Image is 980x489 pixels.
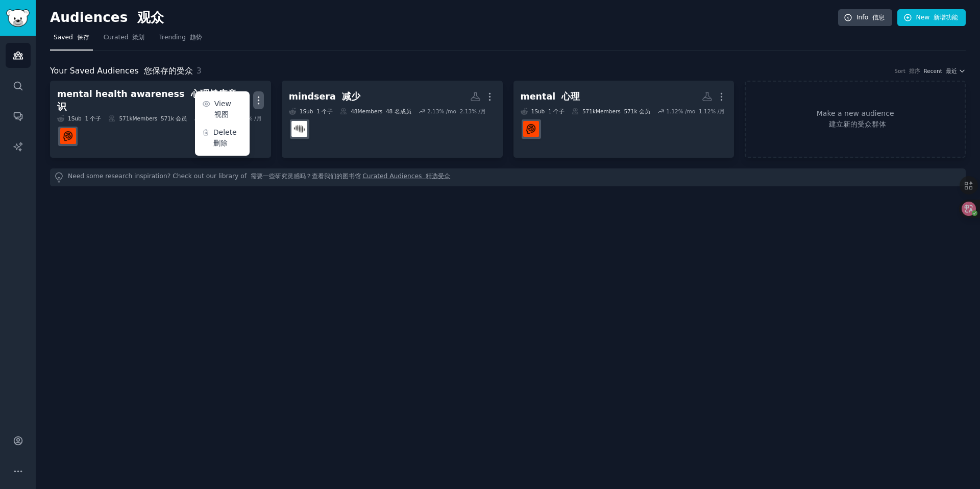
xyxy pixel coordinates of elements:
[934,14,958,21] font: 新增功能
[57,88,239,113] div: mental health awareness
[251,173,361,180] font: 需要一些研究灵感吗？查看我们的图书馆
[289,108,333,115] div: 1 Sub
[100,30,149,51] a: Curated 策划
[386,108,411,114] font: 48 名成员
[894,67,920,75] div: Sort
[57,115,101,122] div: 1 Sub
[699,108,725,114] font: 1.12% /月
[161,115,187,121] font: 571k 会员
[50,81,271,158] a: mental health awareness 心理健康意识View 视图Delete 删除1Sub 1 个子571kMembers 571k 会员1.12% /mo 1.12% /月menta...
[159,33,202,42] span: Trending
[460,108,486,114] font: 2.13% /月
[155,30,205,51] a: Trending 趋势
[289,90,360,103] div: mindsera
[57,89,237,112] font: 心理健康意识
[190,34,202,41] font: 趋势
[521,108,565,115] div: 1 Sub
[291,121,307,137] img: mindsera
[548,108,565,114] font: 1 个子
[137,10,164,25] font: 观众
[342,91,360,102] font: 减少
[197,93,248,126] a: View 视图
[197,66,202,76] span: 3
[561,91,580,102] font: 心理
[50,168,966,186] div: Need some research inspiration? Check out our library of
[946,68,957,74] font: 最近
[214,99,242,120] p: View
[104,33,145,42] span: Curated
[872,14,885,21] font: 信息
[60,128,76,144] img: mentalhealth
[829,120,886,128] font: 建立新的受众群体
[77,34,89,41] font: 保存
[897,9,966,27] a: New 新增功能
[745,81,966,158] a: Make a new audience 建立新的受众群体
[521,90,580,103] div: mental
[838,9,892,27] a: Info 信息
[666,108,725,115] div: 1.12 % /mo
[214,110,229,118] font: 视图
[340,108,411,115] div: 48 Members
[50,65,193,78] span: Your Saved Audiences
[132,34,144,41] font: 策划
[6,9,30,27] img: GummySearch logo
[513,81,734,158] a: mental 心理1Sub 1 个子571kMembers 571k 会员1.12% /mo 1.12% /月mentalhealth
[54,33,89,42] span: Saved
[50,30,93,51] a: Saved 保存
[909,68,920,74] font: 排序
[362,172,450,183] a: Curated Audiences 精选受众
[85,115,101,121] font: 1 个子
[108,115,187,122] div: 571k Members
[427,108,486,115] div: 2.13 % /mo
[282,81,503,158] a: mindsera 减少1Sub 1 个子48Members 48 名成员2.13% /mo 2.13% /月mindsera
[213,139,228,147] font: 删除
[523,121,539,137] img: mentalhealth
[624,108,650,114] font: 571k 会员
[316,108,333,114] font: 1 个子
[572,108,650,115] div: 571k Members
[50,10,838,26] h2: Audiences
[924,67,957,75] span: Recent
[144,66,193,76] font: 您保存的受众
[213,127,242,149] p: Delete
[924,67,966,75] button: Recent 最近
[426,173,450,180] font: 精选受众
